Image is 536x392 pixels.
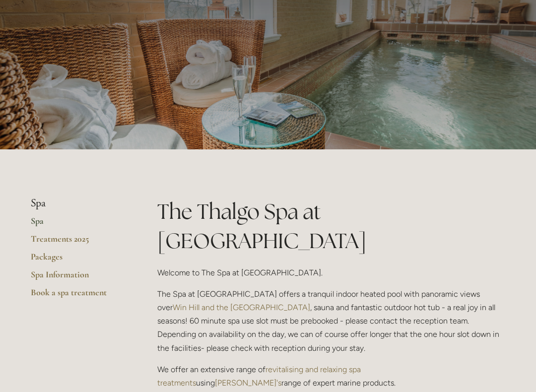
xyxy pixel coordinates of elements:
p: Welcome to The Spa at [GEOGRAPHIC_DATA]. [157,266,505,280]
li: Spa [31,197,126,210]
a: Book a spa treatment [31,287,126,305]
p: The Spa at [GEOGRAPHIC_DATA] offers a tranquil indoor heated pool with panoramic views over , sau... [157,288,505,355]
a: Spa [31,216,126,234]
a: Packages [31,252,126,269]
p: We offer an extensive range of using range of expert marine products. [157,363,505,390]
a: Spa Information [31,269,126,287]
a: Win Hill and the [GEOGRAPHIC_DATA] [173,303,310,313]
h1: The Thalgo Spa at [GEOGRAPHIC_DATA] [157,197,505,256]
a: Treatments 2025 [31,234,126,252]
a: [PERSON_NAME]'s [215,379,281,388]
